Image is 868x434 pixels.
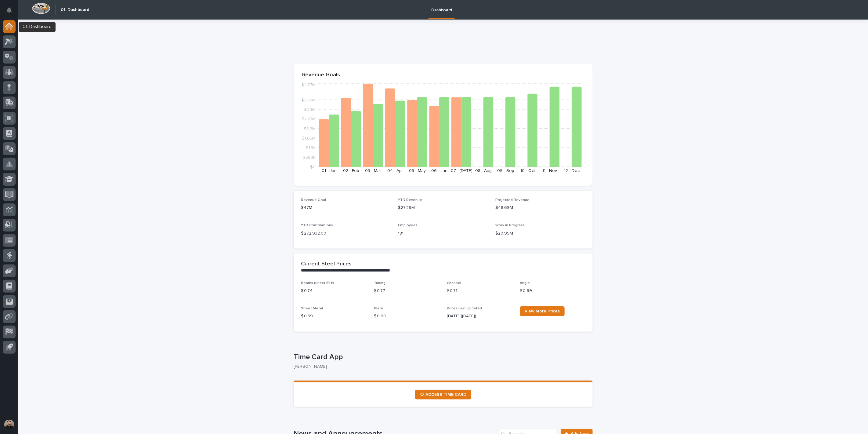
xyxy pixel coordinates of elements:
[420,392,466,397] span: ⏲ ACCESS TIME CARD
[374,281,385,285] span: Tubing
[431,169,447,173] text: 06 - Jun
[447,288,512,294] p: $ 0.71
[398,230,488,237] p: 181
[365,169,381,173] text: 03 - Mar
[301,98,316,102] tspan: $3.85M
[447,307,482,310] span: Prices Last Updated
[302,117,316,121] tspan: $2.75M
[294,353,590,362] p: Time Card App
[61,7,89,13] h2: 01. Dashboard
[32,3,50,14] img: Workspace Logo
[374,307,383,310] span: Plate
[398,198,422,202] span: YTD Revenue
[525,309,560,313] span: View More Prices
[301,230,391,237] p: $ 272,932.00
[301,281,334,285] span: Beams (under 55#)
[415,390,471,399] a: ⏲ ACCESS TIME CARD
[301,224,333,227] span: YTD Contributions
[306,146,316,150] tspan: $1.1M
[564,169,580,173] text: 12 - Dec
[8,7,16,17] div: Notifications
[374,313,439,319] p: $ 0.68
[520,288,585,294] p: $ 0.69
[303,155,316,159] tspan: $550K
[322,169,337,173] text: 01 - Jan
[476,169,492,173] text: 08 - Aug
[301,307,323,310] span: Sheet Metal
[294,364,588,369] p: [PERSON_NAME]
[497,169,514,173] text: 09 - Sep
[3,418,16,431] button: users-avatar
[304,108,316,112] tspan: $3.3M
[398,205,488,211] p: $27.29M
[310,165,316,169] tspan: $0
[447,281,461,285] span: Channel
[302,136,316,140] tspan: $1.65M
[520,169,535,173] text: 10 - Oct
[302,72,584,78] p: Revenue Goals
[495,205,585,211] p: $48.69M
[301,288,367,294] p: $ 0.74
[304,126,316,131] tspan: $2.2M
[495,230,585,237] p: $20.99M
[374,288,439,294] p: $ 0.77
[301,261,352,268] h2: Current Steel Prices
[387,169,403,173] text: 04 - Apr
[398,224,418,227] span: Employees
[495,224,525,227] span: Work in Progress
[520,281,530,285] span: Angle
[301,205,391,211] p: $47M
[343,169,359,173] text: 02 - Feb
[301,198,326,202] span: Revenue Goal
[301,313,367,319] p: $ 0.59
[495,198,530,202] span: Projected Revenue
[409,169,426,173] text: 05 - May
[543,169,557,173] text: 11 - Nov
[451,169,472,173] text: 07 - [DATE]
[3,4,16,16] button: Notifications
[301,83,316,87] tspan: $4.77M
[447,313,512,319] p: [DATE] ([DATE])
[520,306,565,316] a: View More Prices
